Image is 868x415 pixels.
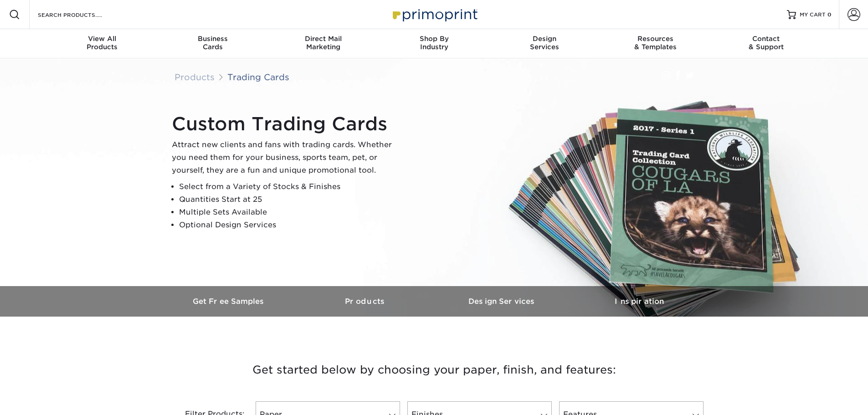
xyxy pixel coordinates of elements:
[268,29,379,58] a: Direct MailMarketing
[434,286,571,317] a: Design Services
[489,35,600,51] div: Services
[47,35,158,51] div: Products
[389,5,480,24] img: Primoprint
[268,35,379,43] span: Direct Mail
[227,72,289,82] a: Trading Cards
[157,35,268,43] span: Business
[179,193,400,206] li: Quantities Start at 25
[47,35,158,43] span: View All
[711,29,822,58] a: Contact& Support
[379,35,489,51] div: Industry
[711,35,822,43] span: Contact
[298,286,434,317] a: Products
[179,219,400,231] li: Optional Design Services
[179,180,400,193] li: Select from a Variety of Stocks & Finishes
[179,206,400,219] li: Multiple Sets Available
[711,35,822,51] div: & Support
[489,35,600,43] span: Design
[157,29,268,58] a: BusinessCards
[168,349,701,390] h3: Get started below by choosing your paper, finish, and features:
[175,72,215,82] a: Products
[172,138,400,177] p: Attract new clients and fans with trading cards. Whether you need them for your business, sports ...
[37,9,126,20] input: SEARCH PRODUCTS.....
[600,29,711,58] a: Resources& Templates
[571,297,708,306] h3: Inspiration
[489,29,600,58] a: DesignServices
[827,11,832,18] span: 0
[157,35,268,51] div: Cards
[379,29,489,58] a: Shop ByIndustry
[800,11,826,19] span: MY CART
[298,297,434,306] h3: Products
[47,29,158,58] a: View AllProducts
[161,286,298,317] a: Get Free Samples
[571,286,708,317] a: Inspiration
[434,297,571,306] h3: Design Services
[600,35,711,51] div: & Templates
[172,113,400,135] h1: Custom Trading Cards
[161,297,298,306] h3: Get Free Samples
[268,35,379,51] div: Marketing
[600,35,711,43] span: Resources
[379,35,489,43] span: Shop By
